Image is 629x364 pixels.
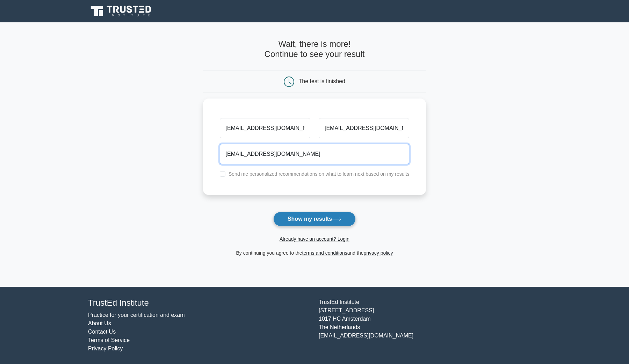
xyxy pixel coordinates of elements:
[203,39,426,59] h4: Wait, there is more! Continue to see your result
[280,236,349,242] a: Already have an account? Login
[199,249,431,257] div: By continuing you agree to the and the
[88,298,310,308] h4: TrustEd Institute
[88,312,185,318] a: Practice for your certification and exam
[88,329,116,335] a: Contact Us
[88,337,130,343] a: Terms of Service
[229,171,410,177] label: Send me personalized recommendations on what to learn next based on my results
[302,250,347,256] a: terms and conditions
[314,298,545,353] div: TrustEd Institute [STREET_ADDRESS] 1017 HC Amsterdam The Netherlands [EMAIL_ADDRESS][DOMAIN_NAME]
[364,250,393,256] a: privacy policy
[273,212,356,226] button: Show my results
[88,320,111,326] a: About Us
[299,78,345,84] div: The test is finished
[88,345,123,351] a: Privacy Policy
[319,118,409,138] input: Last name
[220,144,410,164] input: Email
[220,118,310,138] input: First name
